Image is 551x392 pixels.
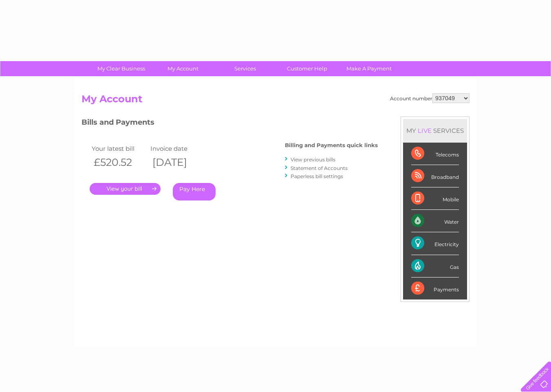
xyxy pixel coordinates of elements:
div: Telecoms [411,143,459,165]
div: LIVE [416,127,433,134]
a: . [90,183,161,195]
h4: Billing and Payments quick links [285,142,378,148]
h3: Bills and Payments [82,117,378,131]
div: MY SERVICES [403,119,467,142]
div: Broadband [411,165,459,187]
div: Electricity [411,232,459,255]
td: Your latest bill [90,143,148,154]
div: Water [411,210,459,232]
div: Gas [411,255,459,277]
div: Account number [390,93,469,103]
th: [DATE] [148,154,207,171]
a: My Account [150,61,217,76]
th: £520.52 [90,154,148,171]
a: Paperless bill settings [291,173,343,179]
a: View previous bills [291,156,335,163]
a: Statement of Accounts [291,165,348,171]
a: Customer Help [273,61,341,76]
div: Payments [411,277,459,300]
a: Make A Payment [335,61,403,76]
a: Services [212,61,279,76]
td: Invoice date [148,143,207,154]
a: Pay Here [173,183,216,200]
h2: My Account [82,93,469,109]
div: Mobile [411,187,459,210]
a: My Clear Business [88,61,155,76]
